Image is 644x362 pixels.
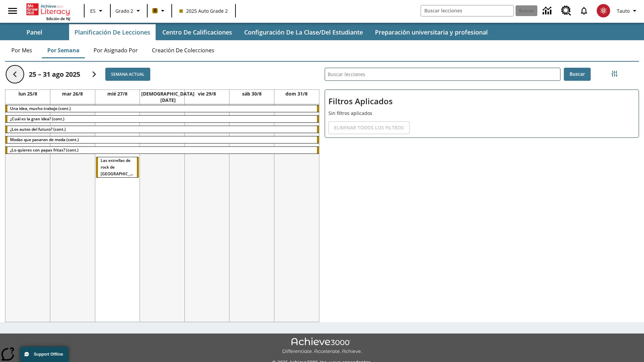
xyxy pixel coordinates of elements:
[564,68,591,81] button: Buscar
[575,2,593,19] a: Notificaciones
[101,158,142,177] span: Las estrellas de rock de Madagascar
[617,7,630,14] span: Tauto
[87,5,108,17] button: Lenguaje: ES, Selecciona un idioma
[26,2,70,21] div: Portada
[325,68,560,80] input: Buscar lecciones
[140,90,196,104] a: 28 de agosto de 2025
[5,116,319,122] div: ¿Cuál es la gran idea? (cont.)
[284,90,309,98] a: 31 de agosto de 2025
[105,68,150,81] button: Semana actual
[597,4,610,17] img: avatar image
[42,42,85,58] button: Por semana
[5,105,319,112] div: Una idea, mucho trabajo (cont.)
[5,147,319,154] div: ¿Lo quieres con papas fritas? (cont.)
[241,90,263,98] a: 30 de agosto de 2025
[319,59,639,322] div: Buscar
[370,24,493,40] button: Preparación universitaria y profesional
[29,70,80,78] h2: 25 – 31 ago 2025
[90,7,96,14] span: ES
[325,89,639,138] div: Filtros Aplicados
[17,90,39,98] a: 25 de agosto de 2025
[10,106,71,111] span: Una idea, mucho trabajo (cont.)
[46,16,70,21] span: Edición de NJ
[239,24,368,40] button: Configuración de la clase/del estudiante
[3,1,22,21] button: Abrir el menú lateral
[328,110,635,117] p: Sin filtros aplicados
[593,2,614,19] button: Escoja un nuevo avatar
[61,90,84,98] a: 26 de agosto de 2025
[1,24,68,40] button: Panel
[614,5,641,17] button: Perfil/Configuración
[96,157,139,177] div: Las estrellas de rock de Madagascar
[157,24,237,40] button: Centro de calificaciones
[26,3,70,16] a: Portada
[421,5,514,16] input: Buscar campo
[5,136,319,143] div: Modas que pasaron de moda (cont.)
[86,66,103,83] button: Seguir
[197,90,217,98] a: 29 de agosto de 2025
[10,147,78,153] span: ¿Lo quieres con papas fritas? (cont.)
[328,93,635,110] h2: Filtros Aplicados
[147,42,220,58] button: Creación de colecciones
[10,137,79,142] span: Modas que pasaron de moda (cont.)
[10,126,66,132] span: ¿Los autos del futuro? (cont.)
[69,24,156,40] button: Planificación de lecciones
[115,7,133,14] span: Grado 2
[6,66,23,83] button: Regresar
[106,90,129,98] a: 27 de agosto de 2025
[5,126,319,133] div: ¿Los autos del futuro? (cont.)
[150,5,169,17] button: Boost El color de la clase es anaranjado claro. Cambiar el color de la clase.
[5,42,39,58] button: Por mes
[154,6,157,15] span: B
[179,7,228,14] span: 2025 Auto Grade 2
[88,42,143,58] button: Por asignado por
[20,347,68,362] button: Support Offline
[34,352,63,357] span: Support Offline
[113,5,145,17] button: Grado: Grado 2, Elige un grado
[282,338,362,355] img: Achieve3000 Differentiate Accelerate Achieve
[539,2,557,20] a: Centro de información
[10,116,64,122] span: ¿Cuál es la gran idea? (cont.)
[557,2,575,20] a: Centro de recursos, Se abrirá en una pestaña nueva.
[608,67,621,80] button: Menú lateral de filtros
